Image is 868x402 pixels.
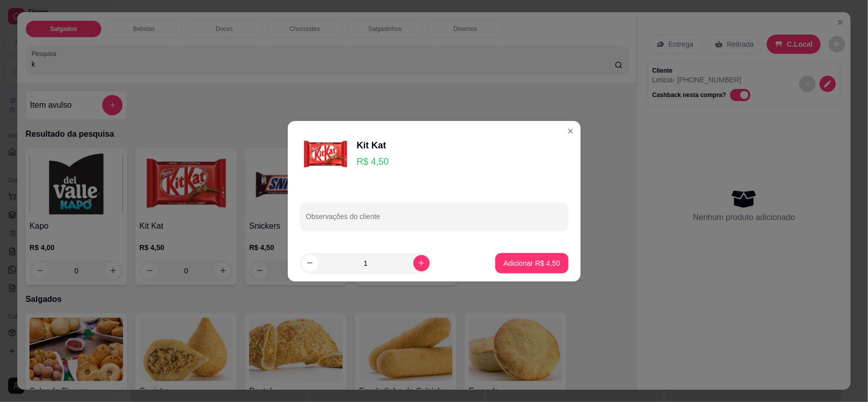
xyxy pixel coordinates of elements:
[562,123,579,139] button: Close
[503,258,560,268] p: Adicionar R$ 4,50
[300,129,351,180] img: product-image
[357,138,389,152] div: Kit Kat
[413,255,430,271] button: increase-product-quantity
[306,215,562,226] input: Observações do cliente
[357,154,389,169] p: R$ 4,50
[302,255,318,271] button: decrease-product-quantity
[495,253,568,273] button: Adicionar R$ 4,50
